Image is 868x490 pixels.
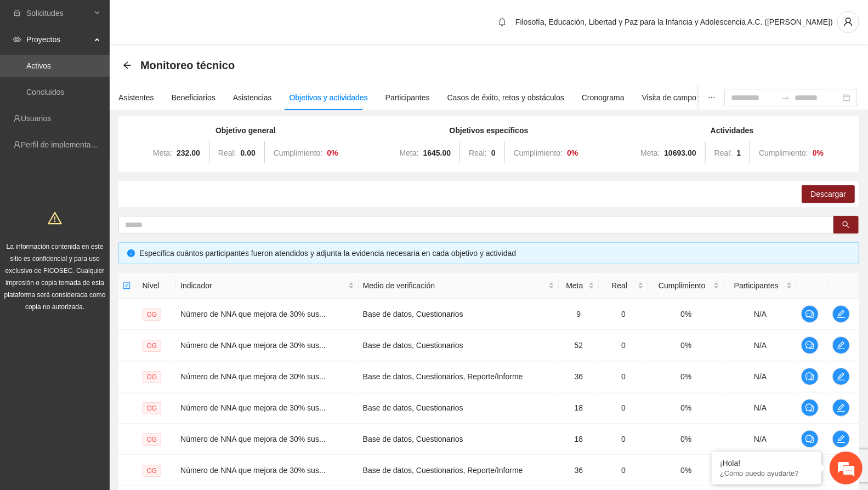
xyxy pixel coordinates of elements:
strong: 0.00 [241,149,256,157]
td: 0 [599,455,648,486]
th: Meta [559,273,599,299]
td: 0% [648,330,724,361]
div: Visita de campo y entregables [642,92,745,104]
td: 36 [559,455,599,486]
td: Base de datos, Cuestionarios [359,424,559,455]
span: Número de NNA que mejora de 30% sus... [180,372,326,381]
span: Cumplimiento: [759,149,808,157]
div: Minimizar ventana de chat en vivo [180,5,206,32]
button: edit [832,368,850,385]
span: user [838,17,859,27]
strong: Objetivos específicos [450,126,529,135]
span: Cumplimiento: [514,149,563,157]
td: 9 [559,299,599,330]
span: ellipsis [708,94,716,101]
td: Base de datos, Cuestionarios, Reporte/Informe [359,361,559,392]
button: comment [801,399,819,417]
strong: 0 % [813,149,824,157]
th: Participantes [724,273,797,299]
div: Beneficiarios [172,92,215,104]
th: Medio de verificación [359,273,559,299]
span: Número de NNA que mejora de 30% sus... [180,466,326,475]
span: Número de NNA que mejora de 30% sus... [180,310,326,318]
strong: 0 % [327,149,338,157]
td: 0% [648,299,724,330]
strong: 1 [736,149,741,157]
span: to [781,93,790,102]
span: info-circle [127,249,135,257]
span: edit [833,372,849,381]
button: edit [832,305,850,323]
span: OG [143,340,162,352]
a: Concluidos [26,88,64,96]
div: Objetivos y actividades [290,92,368,104]
span: inbox [13,9,21,17]
td: 0 [599,424,648,455]
td: 0 [599,361,648,392]
span: Meta: [153,149,172,157]
strong: Objetivo general [215,126,276,135]
div: Casos de éxito, retos y obstáculos [447,92,564,104]
span: edit [833,403,849,412]
strong: 0 [491,149,496,157]
strong: 10693.00 [664,149,696,157]
button: bell [493,13,511,31]
button: ellipsis [699,85,724,110]
strong: Actividades [711,126,754,135]
td: 18 [559,392,599,424]
span: La información contenida en este sitio es confidencial y para uso exclusivo de FICOSEC. Cualquier... [4,243,106,311]
strong: 1645.00 [423,149,451,157]
td: 0% [648,424,724,455]
span: Real: [469,149,487,157]
td: N/A [724,299,797,330]
span: check-square [123,282,131,289]
span: OG [143,309,162,321]
span: Real: [714,149,733,157]
td: Base de datos, Cuestionarios [359,330,559,361]
td: Base de datos, Cuestionarios [359,392,559,424]
a: Usuarios [21,114,51,123]
th: Real [599,273,648,299]
span: edit [833,310,849,318]
button: comment [801,337,819,354]
button: comment [801,368,819,385]
span: Solicitudes [26,2,91,24]
td: 0% [648,392,724,424]
th: Indicador [176,273,359,299]
a: Perfil de implementadora [21,140,106,149]
span: edit [833,341,849,350]
span: Meta: [400,149,419,157]
td: 0 [599,330,648,361]
span: Meta [563,280,587,292]
div: Back [123,61,132,70]
span: Proyectos [26,29,91,50]
div: Participantes [385,92,430,104]
th: Nivel [138,273,177,299]
div: Especifica cuántos participantes fueron atendidos y adjunta la evidencia necesaria en cada objeti... [139,247,850,259]
span: Real [603,280,636,292]
textarea: Escriba su mensaje y pulse “Intro” [5,299,209,338]
span: OG [143,371,162,383]
td: 36 [559,361,599,392]
div: Chatee con nosotros ahora [57,56,184,70]
span: OG [143,465,162,477]
span: Filosofía, Educación, Libertad y Paz para la Infancia y Adolescencia A.C. ([PERSON_NAME]) [515,18,833,26]
button: Descargar [802,185,855,203]
span: edit [833,435,849,443]
span: search [842,221,850,230]
span: Descargar [810,188,846,200]
span: Monitoreo técnico [140,56,235,74]
button: search [833,216,859,233]
span: Número de NNA que mejora de 30% sus... [180,403,326,412]
span: Meta: [640,149,660,157]
div: Asistencias [233,92,272,104]
span: Real: [218,149,236,157]
span: arrow-left [123,61,132,70]
td: Base de datos, Cuestionarios [359,299,559,330]
button: edit [832,337,850,354]
td: 0% [648,361,724,392]
span: Indicador [180,280,346,292]
span: Cumplimiento: [274,149,322,157]
span: Participantes [728,280,784,292]
td: N/A [724,424,797,455]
